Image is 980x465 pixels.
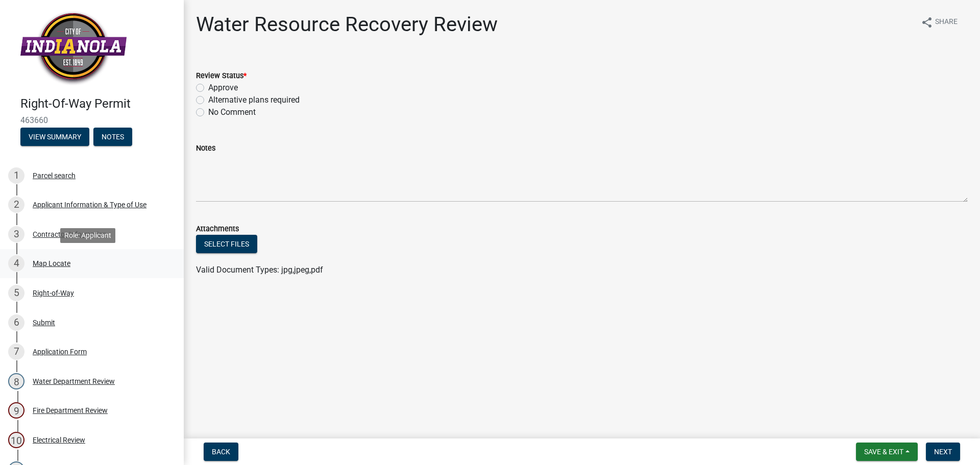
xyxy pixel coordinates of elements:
div: Right-of-Way [33,289,74,297]
label: Review Status [196,72,247,80]
button: Select files [196,235,257,253]
div: 10 [8,432,24,448]
span: Valid Document Types: jpg,jpeg,pdf [196,265,323,275]
div: 1 [8,167,24,184]
div: 2 [8,197,24,213]
div: Electrical Review [33,436,85,444]
span: Share [935,16,958,29]
div: 5 [8,285,24,301]
wm-modal-confirm: Summary [20,133,89,141]
div: Application Form [33,348,87,355]
label: No Comment [208,106,256,118]
div: 4 [8,255,24,272]
div: 9 [8,402,24,419]
img: City of Indianola, Iowa [20,11,127,86]
wm-modal-confirm: Notes [93,133,132,141]
div: 8 [8,373,24,389]
div: 6 [8,314,24,331]
button: shareShare [913,12,966,32]
label: Attachments [196,226,239,233]
div: Map Locate [33,260,70,267]
span: Next [934,448,952,456]
h1: Water Resource Recovery Review [196,12,498,37]
button: Notes [93,128,132,146]
label: Notes [196,145,215,152]
div: Contractor Information [33,231,107,238]
div: Water Department Review [33,378,115,385]
label: Alternative plans required [208,94,300,106]
div: Fire Department Review [33,407,108,414]
button: Next [926,443,960,461]
div: Role: Applicant [60,228,115,243]
span: Save & Exit [864,448,903,456]
h4: Right-Of-Way Permit [20,96,176,111]
button: View Summary [20,128,89,146]
label: Approve [208,82,238,94]
div: 3 [8,226,24,242]
div: Applicant Information & Type of Use [33,201,146,208]
span: 463660 [20,115,163,125]
button: Save & Exit [856,443,918,461]
i: share [921,16,933,29]
div: 7 [8,344,24,360]
div: Parcel search [33,172,76,179]
button: Back [204,443,238,461]
span: Back [212,448,230,456]
div: Submit [33,319,55,326]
